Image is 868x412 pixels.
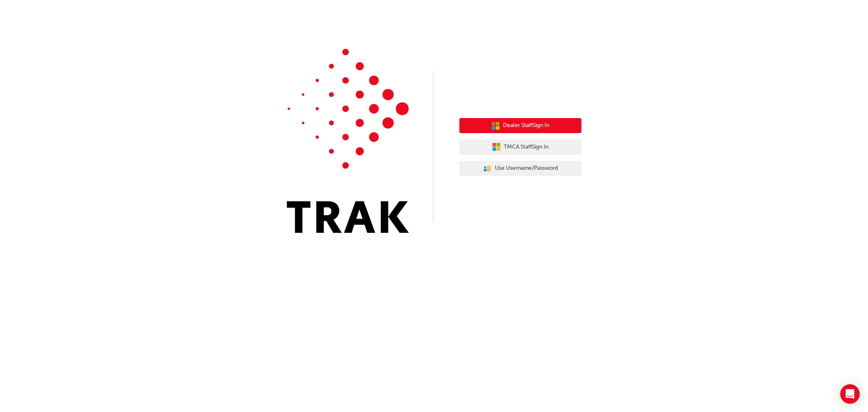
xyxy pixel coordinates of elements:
[459,161,582,176] button: Use Username/Password
[495,164,558,173] span: Use Username/Password
[459,139,582,155] button: TMCA StaffSign In
[459,118,582,134] button: Dealer StaffSign In
[840,384,860,404] div: Open Intercom Messenger
[503,121,550,130] span: Dealer Staff Sign In
[287,49,409,233] img: Trak
[504,142,549,152] span: TMCA Staff Sign In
